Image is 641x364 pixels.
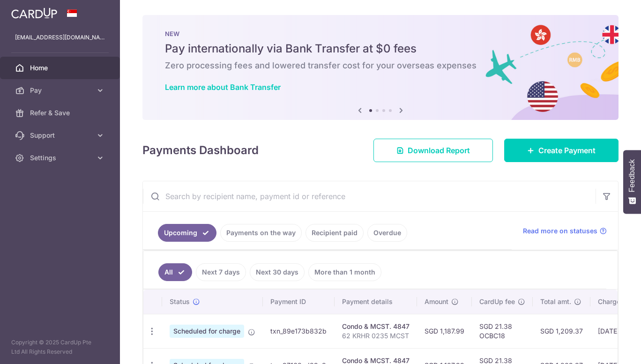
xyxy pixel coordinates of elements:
[367,224,407,242] a: Overdue
[263,290,335,314] th: Payment ID
[417,314,472,348] td: SGD 1,187.99
[342,322,410,331] div: Condo & MCST. 4847
[479,297,515,306] span: CardUp fee
[165,41,596,56] h5: Pay internationally via Bank Transfer at $0 fees
[165,60,596,71] h6: Zero processing fees and lowered transfer cost for your overseas expenses
[220,224,302,242] a: Payments on the way
[250,263,305,281] a: Next 30 days
[165,82,281,92] a: Learn more about Bank Transfer
[628,159,636,192] span: Feedback
[342,331,410,341] p: 62 KRHR 0235 MCST
[472,314,533,348] td: SGD 21.38 OCBC18
[335,290,417,314] th: Payment details
[158,224,216,242] a: Upcoming
[523,226,607,236] a: Read more on statuses
[15,33,105,42] p: [EMAIL_ADDRESS][DOMAIN_NAME]
[504,139,619,162] a: Create Payment
[158,263,192,281] a: All
[263,314,335,348] td: txn_89e173b832b
[196,263,246,281] a: Next 7 days
[533,314,590,348] td: SGD 1,209.37
[308,263,381,281] a: More than 1 month
[373,139,493,162] a: Download Report
[30,108,92,118] span: Refer & Save
[170,325,244,338] span: Scheduled for charge
[598,297,636,306] span: Charge date
[408,145,470,156] span: Download Report
[425,297,448,306] span: Amount
[540,297,571,306] span: Total amt.
[142,15,619,120] img: Bank transfer banner
[143,181,596,211] input: Search by recipient name, payment id or reference
[11,7,57,19] img: CardUp
[165,30,596,37] p: NEW
[538,145,596,156] span: Create Payment
[142,142,259,159] h4: Payments Dashboard
[30,153,92,163] span: Settings
[30,63,92,73] span: Home
[623,150,641,214] button: Feedback - Show survey
[170,297,190,306] span: Status
[30,86,92,95] span: Pay
[306,224,364,242] a: Recipient paid
[523,226,597,236] span: Read more on statuses
[581,336,632,359] iframe: Opens a widget where you can find more information
[30,131,92,140] span: Support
